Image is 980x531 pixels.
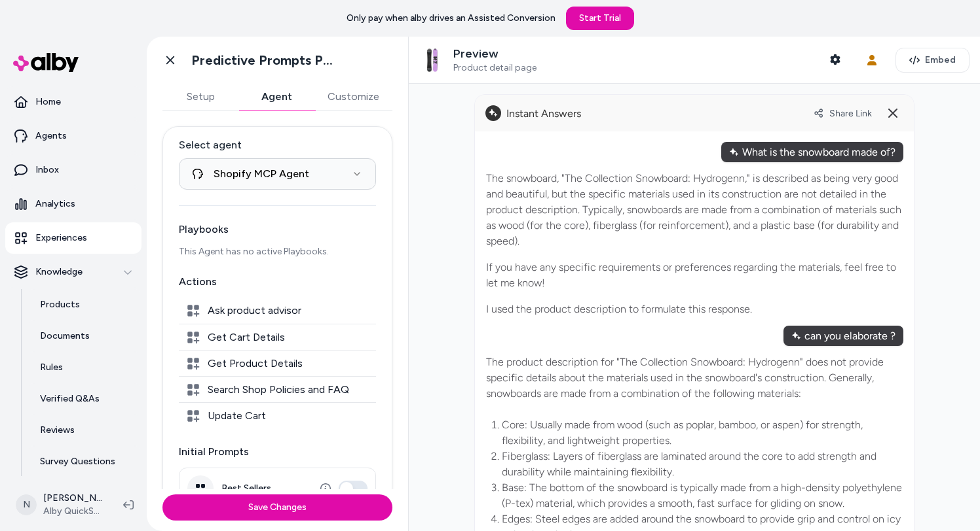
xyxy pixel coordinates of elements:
[238,84,314,110] button: Agent
[314,84,392,110] button: Customize
[895,48,970,73] button: Embed
[5,120,141,152] a: Agents
[453,46,537,61] p: Preview
[8,484,113,526] button: N[PERSON_NAME]Alby QuickStart Store
[566,7,634,30] a: Start Trial
[162,84,238,110] button: Setup
[27,320,141,352] a: Documents
[5,86,141,118] a: Home
[453,62,537,74] span: Product detail page
[221,483,271,494] label: Best Sellers
[179,444,376,460] p: Initial Prompts
[27,352,141,383] a: Rules
[5,154,141,186] a: Inbox
[925,54,956,67] span: Embed
[40,330,90,343] p: Documents
[208,383,349,396] span: Search Shop Policies and FAQ
[208,409,266,422] span: Update Cart
[419,47,445,73] img: The Collection Snowboard: Hydrogenn - Medium
[40,361,63,374] p: Rules
[191,52,339,69] h1: Predictive Prompts PDP
[27,446,141,477] a: Survey Questions
[179,274,376,290] p: Actions
[35,95,61,109] p: Home
[208,331,285,344] span: Get Cart Details
[13,53,79,72] img: alby Logo
[40,392,100,405] p: Verified Q&As
[35,265,83,279] p: Knowledge
[40,424,75,437] p: Reviews
[40,298,80,311] p: Products
[43,505,102,518] span: Alby QuickStart Store
[16,494,37,515] span: N
[35,197,75,211] p: Analytics
[27,289,141,320] a: Products
[347,12,556,25] p: Only pay when alby drives an Assisted Conversion
[208,357,303,370] span: Get Product Details
[208,304,301,317] span: Ask product advisor
[179,137,376,153] label: Select agent
[5,256,141,288] button: Knowledge
[179,222,376,237] p: Playbooks
[27,383,141,415] a: Verified Q&As
[162,494,392,521] button: Save Changes
[5,188,141,220] a: Analytics
[40,455,115,468] p: Survey Questions
[5,222,141,254] a: Experiences
[27,415,141,446] a: Reviews
[35,129,67,143] p: Agents
[179,245,376,258] p: This Agent has no active Playbooks.
[43,492,102,505] p: [PERSON_NAME]
[35,231,87,245] p: Experiences
[35,163,59,177] p: Inbox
